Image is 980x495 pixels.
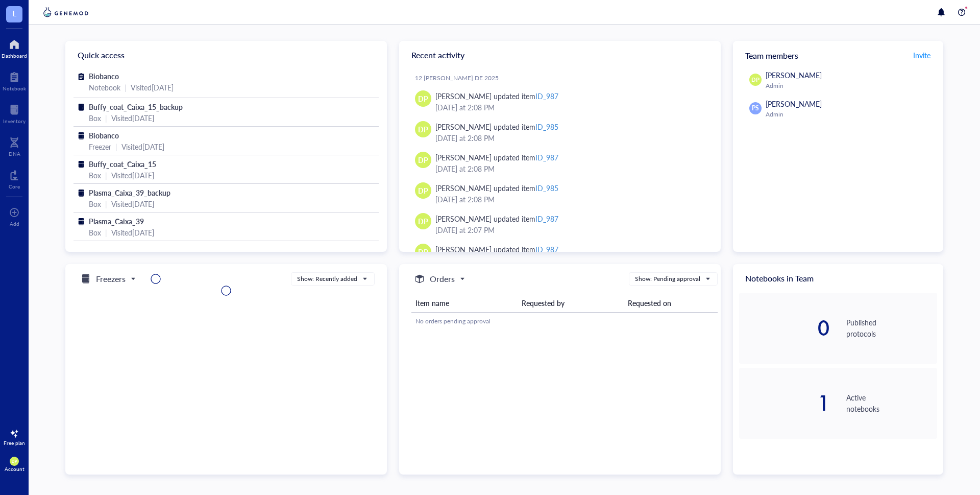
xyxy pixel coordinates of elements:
span: Buffy_coat_Caixa_15_backup [89,102,183,112]
span: PS [752,104,759,113]
div: Admin [766,82,933,90]
th: Requested on [624,294,717,313]
div: Add [10,221,19,227]
span: DP [12,459,17,464]
div: [DATE] at 2:07 PM [435,224,704,235]
div: Notebooks in Team [733,264,943,293]
h5: Orders [430,273,455,285]
div: Notebook [3,85,26,91]
div: Visited [DATE] [111,112,154,124]
div: ID_985 [535,122,558,132]
div: [PERSON_NAME] updated item [435,121,558,132]
span: DP [418,93,428,104]
span: Biobanco [89,130,119,140]
div: ID_987 [535,152,558,162]
div: Admin [766,110,933,119]
span: DP [418,124,428,135]
div: 12 [PERSON_NAME] de 2025 [415,74,713,82]
div: 0 [739,318,830,338]
div: [DATE] at 2:08 PM [435,194,704,205]
div: Inventory [3,118,26,124]
div: Box [89,198,101,209]
span: [PERSON_NAME] [766,70,822,80]
div: Visited [DATE] [111,170,154,181]
div: Core [9,183,20,190]
span: DP [418,185,428,196]
div: Account [5,466,24,472]
button: Invite [913,47,931,63]
div: ID_987 [535,91,558,101]
div: Notebook [89,82,120,93]
div: [PERSON_NAME] updated item [435,182,558,194]
span: Invite [913,50,930,60]
span: Biobanco [89,71,119,81]
div: Show: Recently added [297,274,357,284]
a: DNA [9,134,20,157]
a: DP[PERSON_NAME] updated itemID_987[DATE] at 2:08 PM [407,148,713,178]
span: L [12,7,16,19]
div: Published protocols [846,317,937,339]
div: [PERSON_NAME] updated item [435,90,558,102]
th: Item name [411,294,518,313]
div: Show: Pending approval [635,274,700,284]
div: [DATE] at 2:08 PM [435,163,704,174]
div: | [105,170,107,181]
div: Active notebooks [846,392,937,414]
div: | [115,141,117,152]
div: ID_985 [535,183,558,193]
span: DP [418,154,428,166]
div: Free plan [4,440,25,446]
div: ID_987 [535,214,558,224]
div: | [105,198,107,209]
span: DP [751,76,759,84]
div: | [125,82,127,93]
h5: Freezers [96,273,126,285]
div: | [105,112,107,124]
a: DP[PERSON_NAME] updated itemID_987[DATE] at 2:07 PM [407,209,713,240]
div: Dashboard [2,53,27,59]
div: Visited [DATE] [111,198,154,209]
a: Dashboard [2,36,27,59]
a: Core [9,167,20,190]
div: DNA [9,151,20,157]
div: Team members [733,41,943,69]
span: Buffy_coat_Caixa_15 [89,159,156,169]
div: Freezer [89,141,111,152]
a: DP[PERSON_NAME] updated itemID_985[DATE] at 2:08 PM [407,117,713,148]
div: Recent activity [399,41,721,69]
span: Plasma_Caixa_39 [89,216,144,226]
th: Requested by [518,294,624,313]
div: 1 [739,393,830,413]
div: Visited [DATE] [121,141,164,152]
span: DP [418,216,428,227]
div: [PERSON_NAME] updated item [435,213,558,224]
img: genemod-logo [41,6,91,18]
div: Quick access [65,41,387,69]
span: Plasma_Caixa_39_backup [89,187,170,198]
div: Box [89,112,101,124]
div: Box [89,170,101,181]
div: Box [89,227,101,238]
a: Inventory [3,102,26,124]
div: [DATE] at 2:08 PM [435,132,704,144]
div: Visited [DATE] [131,82,174,93]
a: Notebook [3,69,26,91]
div: | [105,227,107,238]
div: [PERSON_NAME] updated item [435,152,558,163]
span: [PERSON_NAME] [766,99,822,109]
a: DP[PERSON_NAME] updated itemID_987[DATE] at 2:08 PM [407,86,713,117]
div: No orders pending approval [415,317,714,326]
div: [DATE] at 2:08 PM [435,102,704,113]
a: DP[PERSON_NAME] updated itemID_985[DATE] at 2:08 PM [407,178,713,209]
div: Visited [DATE] [111,227,154,238]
